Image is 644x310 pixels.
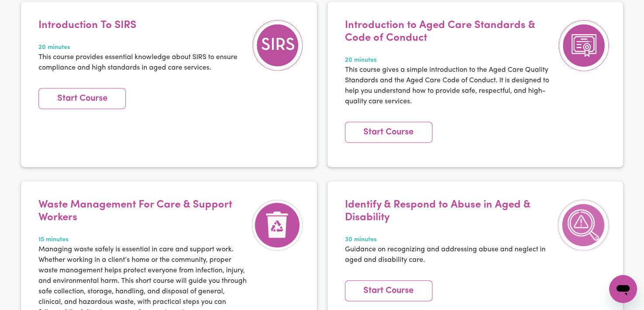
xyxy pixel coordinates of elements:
[345,280,432,301] a: Start Course
[345,56,553,65] span: 20 minutes
[38,199,247,224] h4: Waste Management For Care & Support Workers
[38,19,247,32] h4: Introduction To SIRS
[38,52,247,73] p: This course provides essential knowledge about SIRS to ensure compliance and high standards in ag...
[345,244,553,265] p: Guidance on recognizing and addressing abuse and neglect in aged and disability care.
[345,19,553,45] h4: Introduction to Aged Care Standards & Code of Conduct
[38,235,247,245] span: 15 minutes
[345,65,553,107] p: This course gives a simple introduction to the Aged Care Quality Standards and the Aged Care Code...
[609,275,637,303] iframe: Button to launch messaging window
[345,235,553,245] span: 30 minutes
[345,199,553,224] h4: Identify & Respond to Abuse in Aged & Disability
[345,122,432,143] a: Start Course
[38,88,126,109] a: Start Course
[38,43,247,53] span: 20 minutes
